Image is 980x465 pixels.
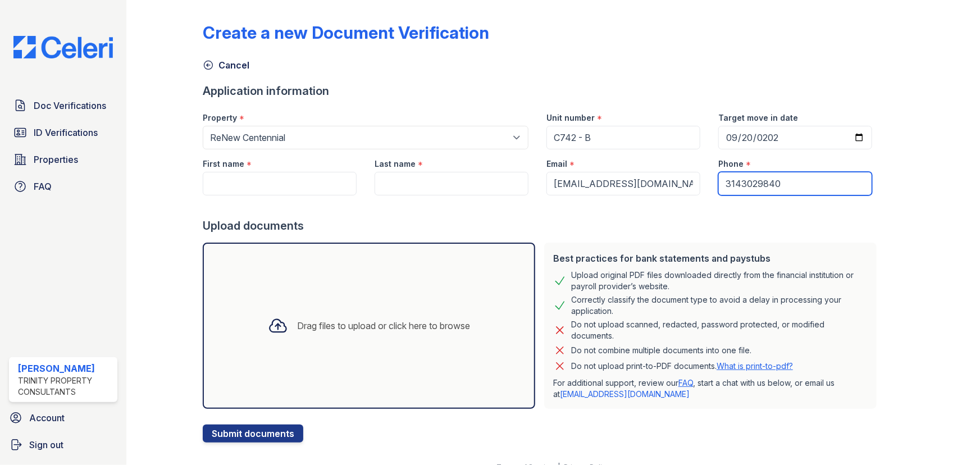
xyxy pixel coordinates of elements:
[203,83,881,99] div: Application information
[34,153,78,166] span: Properties
[9,148,117,171] a: Properties
[375,158,416,170] label: Last name
[560,389,690,399] a: [EMAIL_ADDRESS][DOMAIN_NAME]
[571,344,751,357] div: Do not combine multiple documents into one file.
[29,411,65,425] span: Account
[203,112,237,124] label: Property
[18,375,113,398] div: Trinity Property Consultants
[34,126,98,139] span: ID Verifications
[571,294,868,317] div: Correctly classify the document type to avoid a delay in processing your application.
[9,175,117,198] a: FAQ
[717,361,793,371] a: What is print-to-pdf?
[678,378,693,388] a: FAQ
[203,425,303,443] button: Submit documents
[571,270,868,292] div: Upload original PDF files downloaded directly from the financial institution or payroll provider’...
[203,58,249,72] a: Cancel
[571,361,793,372] p: Do not upload print-to-PDF documents.
[718,158,744,170] label: Phone
[297,319,470,332] div: Drag files to upload or click here to browse
[9,94,117,117] a: Doc Verifications
[18,362,113,375] div: [PERSON_NAME]
[4,407,122,429] a: Account
[718,112,798,124] label: Target move in date
[29,438,63,452] span: Sign out
[546,158,567,170] label: Email
[34,180,52,193] span: FAQ
[553,377,868,400] p: For additional support, review our , start a chat with us below, or email us at
[9,121,117,144] a: ID Verifications
[203,218,881,234] div: Upload documents
[34,99,106,112] span: Doc Verifications
[546,112,595,124] label: Unit number
[4,434,122,456] a: Sign out
[203,158,244,170] label: First name
[203,22,489,43] div: Create a new Document Verification
[553,252,868,265] div: Best practices for bank statements and paystubs
[4,36,122,58] img: CE_Logo_Blue-a8612792a0a2168367f1c8372b55b34899dd931a85d93a1a3d3e32e68fde9ad4.png
[571,319,868,341] div: Do not upload scanned, redacted, password protected, or modified documents.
